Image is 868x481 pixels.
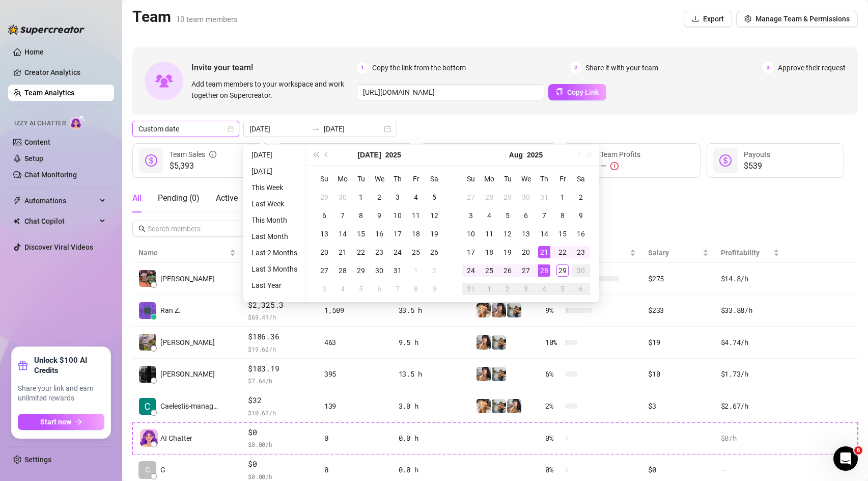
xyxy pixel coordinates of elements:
[509,145,523,165] button: Choose a month
[763,62,774,73] span: 3
[465,283,477,295] div: 31
[132,7,238,26] h2: Team
[538,209,550,222] div: 7
[352,206,370,225] td: 2025-07-08
[18,360,28,370] span: gift
[24,154,43,163] a: Setup
[138,121,233,137] span: Custom date
[535,243,553,261] td: 2025-08-21
[352,170,370,188] th: Tu
[352,261,370,280] td: 2025-07-29
[535,280,553,298] td: 2025-09-04
[24,456,51,464] a: Settings
[517,261,535,280] td: 2025-08-27
[333,261,352,280] td: 2025-07-28
[247,263,301,275] li: Last 3 Months
[333,206,352,225] td: 2025-07-07
[385,145,401,165] button: Choose a year
[333,280,352,298] td: 2025-08-04
[24,171,77,179] a: Chat Monitoring
[160,305,181,316] span: Ran Z.
[719,154,732,167] span: dollar-circle
[337,209,349,222] div: 7
[337,264,349,277] div: 28
[425,170,443,188] th: Sa
[216,193,238,203] span: Active
[248,363,312,375] span: $103.19
[333,170,352,188] th: Mo
[388,206,407,225] td: 2025-07-10
[321,145,332,165] button: Previous month (PageUp)
[480,188,498,206] td: 2025-07-28
[572,280,590,298] td: 2025-09-06
[140,429,158,447] img: izzy-ai-chatter-avatar-DDCN_rTZ.svg
[247,149,301,161] li: [DATE]
[535,261,553,280] td: 2025-08-28
[248,299,312,311] span: $2,325.3
[355,264,367,277] div: 29
[333,225,352,243] td: 2025-07-14
[462,225,480,243] td: 2025-08-10
[535,188,553,206] td: 2025-07-31
[480,243,498,261] td: 2025-08-18
[312,125,320,133] span: swap-right
[648,337,709,348] div: $19
[170,149,216,160] div: Team Sales
[139,366,156,383] img: brenda lopez pa…
[610,162,619,170] span: exclamation-circle
[315,243,333,261] td: 2025-07-20
[139,270,156,287] img: Elay Amram
[517,188,535,206] td: 2025-07-30
[160,337,215,348] span: [PERSON_NAME]
[538,283,550,295] div: 4
[352,280,370,298] td: 2025-08-05
[391,264,404,277] div: 31
[24,213,97,229] span: Chat Copilot
[501,246,514,258] div: 19
[483,209,495,222] div: 4
[132,243,242,263] th: Name
[391,209,404,222] div: 10
[538,264,550,277] div: 28
[425,225,443,243] td: 2025-07-19
[498,170,517,188] th: Tu
[372,62,466,73] span: Copy the link from the bottom
[425,261,443,280] td: 2025-08-02
[247,181,301,194] li: This Week
[370,261,388,280] td: 2025-07-30
[145,154,157,167] span: dollar-circle
[575,191,587,203] div: 2
[480,261,498,280] td: 2025-08-25
[833,446,858,471] iframe: Intercom live chat
[14,119,66,128] span: Izzy AI Chatter
[572,206,590,225] td: 2025-08-09
[498,261,517,280] td: 2025-08-26
[352,243,370,261] td: 2025-07-22
[355,191,367,203] div: 1
[315,188,333,206] td: 2025-06-29
[425,243,443,261] td: 2025-07-26
[492,367,506,381] img: SivanSecret
[600,150,640,158] span: Team Profits
[176,15,238,24] span: 10 team members
[744,160,770,172] span: $539
[480,280,498,298] td: 2025-09-01
[520,191,532,203] div: 30
[399,305,464,316] div: 33.5 h
[407,206,425,225] td: 2025-07-11
[315,280,333,298] td: 2025-08-03
[370,170,388,188] th: We
[428,228,440,240] div: 19
[465,191,477,203] div: 27
[352,225,370,243] td: 2025-07-15
[247,230,301,243] li: Last Month
[370,225,388,243] td: 2025-07-16
[501,264,514,277] div: 26
[553,225,572,243] td: 2025-08-15
[315,170,333,188] th: Su
[40,418,71,426] span: Start now
[247,198,301,210] li: Last Week
[407,170,425,188] th: Fr
[553,188,572,206] td: 2025-08-01
[721,273,779,284] div: $14.8 /h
